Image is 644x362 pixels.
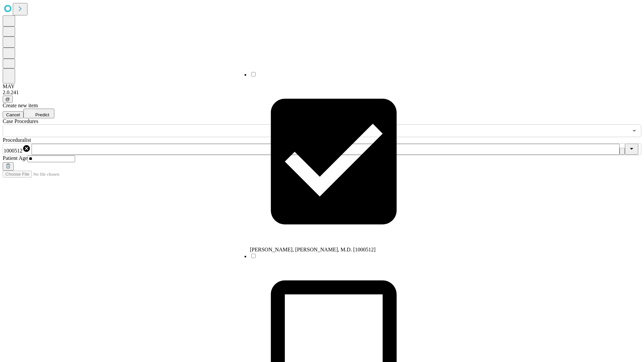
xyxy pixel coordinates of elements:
[250,247,376,252] span: [PERSON_NAME], [PERSON_NAME], M.D. [1000512]
[3,118,38,124] span: Scheduled Procedure
[3,155,28,161] span: Patient Age
[3,83,641,89] div: MAY
[3,137,31,143] span: Proceduralist
[4,144,31,154] div: 1000512
[4,148,22,154] span: 1000512
[3,89,641,96] div: 2.0.241
[3,96,13,103] button: @
[35,112,49,117] span: Predict
[6,112,20,117] span: Cancel
[630,126,639,135] button: Open
[23,109,54,118] button: Predict
[625,144,638,155] button: Close
[620,148,625,155] button: Clear
[5,97,10,102] span: @
[3,103,38,108] span: Create new item
[3,111,23,118] button: Cancel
